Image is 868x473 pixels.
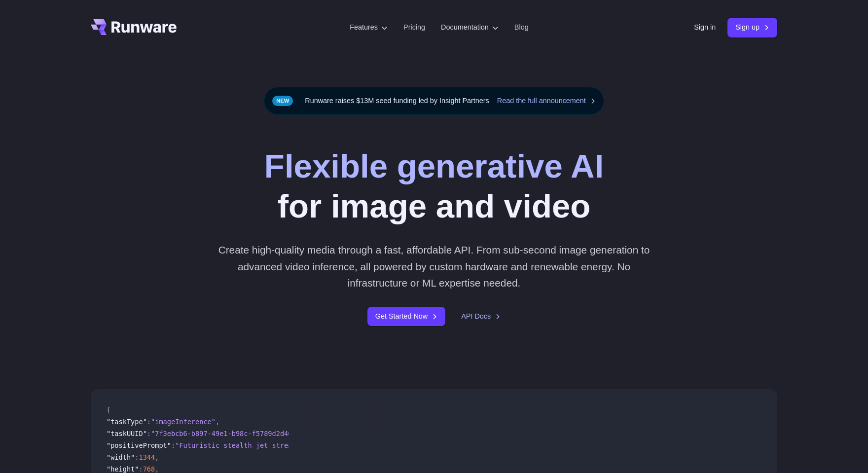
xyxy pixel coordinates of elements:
p: Create high-quality media through a fast, affordable API. From sub-second image generation to adv... [215,242,654,291]
span: "7f3ebcb6-b897-49e1-b98c-f5789d2d40d7" [151,430,304,437]
span: "width" [107,453,135,461]
span: : [139,465,143,473]
a: API Docs [461,311,501,322]
span: , [155,465,159,473]
a: Pricing [403,22,425,33]
span: "Futuristic stealth jet streaking through a neon-lit cityscape with glowing purple exhaust" [175,441,542,449]
span: "height" [107,465,139,473]
a: Get Started Now [367,307,445,326]
label: Features [350,22,388,33]
label: Documentation [441,22,499,33]
a: Sign in [694,22,716,33]
div: Runware raises $13M seed funding led by Insight Partners [264,87,604,115]
span: : [171,441,175,449]
span: , [155,453,159,461]
span: "taskUUID" [107,430,147,437]
a: Read the full announcement [497,95,596,107]
span: "taskType" [107,418,147,426]
span: , [216,418,219,426]
a: Go to / [91,19,177,35]
a: Sign up [727,18,777,37]
span: 1344 [139,453,155,461]
span: "positivePrompt" [107,441,171,449]
span: : [147,430,151,437]
span: 768 [143,465,155,473]
span: "imageInference" [151,418,216,426]
span: { [107,406,110,414]
span: : [147,418,151,426]
strong: Flexible generative AI [264,147,604,184]
a: Blog [514,22,529,33]
h1: for image and video [264,146,604,226]
span: : [135,453,139,461]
